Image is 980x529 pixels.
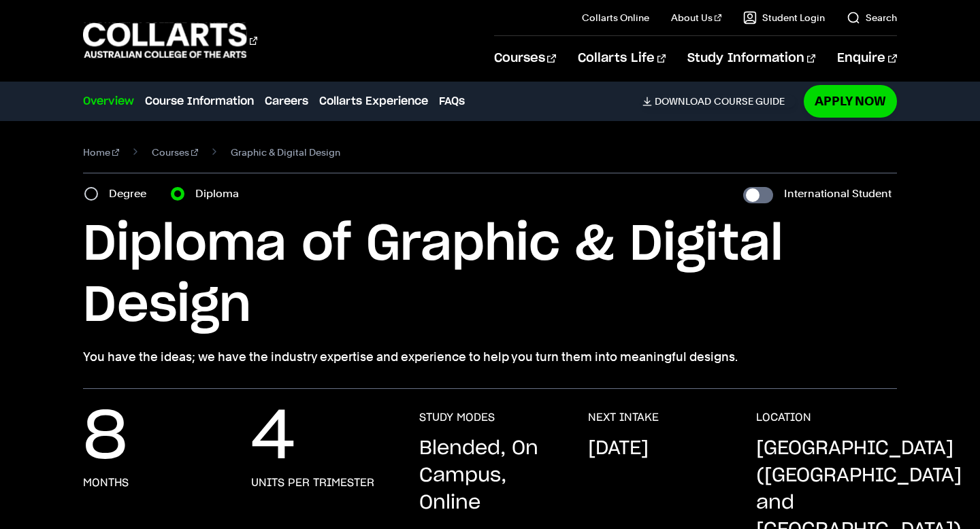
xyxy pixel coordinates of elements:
[152,143,198,162] a: Courses
[83,214,896,337] h1: Diploma of Graphic & Digital Design
[494,36,556,81] a: Courses
[251,411,295,465] p: 4
[83,143,119,162] a: Home
[419,435,560,517] p: Blended, On Campus, Online
[83,476,129,490] h3: months
[109,184,154,203] label: Degree
[83,347,896,366] p: You have the ideas; we have the industry expertise and experience to help you turn them into mean...
[83,411,127,465] p: 8
[588,435,649,462] p: [DATE]
[655,95,711,107] span: Download
[582,11,649,24] a: Collarts Online
[756,411,811,424] h3: LOCATION
[83,21,257,60] div: Go to homepage
[231,143,340,162] span: Graphic & Digital Design
[319,93,428,109] a: Collarts Experience
[743,11,825,24] a: Student Login
[251,476,374,490] h3: units per trimester
[83,93,134,109] a: Overview
[687,36,815,81] a: Study Information
[145,93,254,109] a: Course Information
[578,36,666,81] a: Collarts Life
[784,184,892,203] label: International Student
[671,11,721,24] a: About Us
[588,411,659,424] h3: NEXT INTAKE
[847,11,897,24] a: Search
[837,36,896,81] a: Enquire
[439,93,465,109] a: FAQs
[642,95,796,107] a: DownloadCourse Guide
[265,93,308,109] a: Careers
[195,184,247,203] label: Diploma
[419,411,495,424] h3: STUDY MODES
[804,85,897,117] a: Apply Now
